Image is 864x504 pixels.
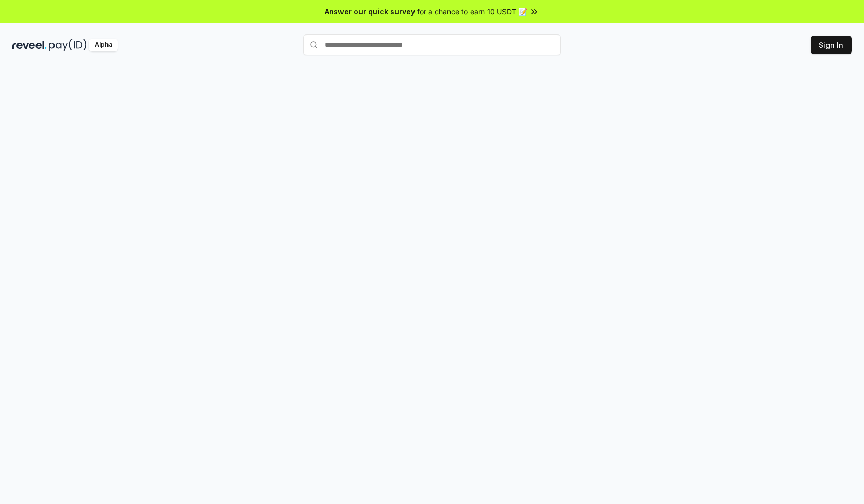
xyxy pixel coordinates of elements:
[12,39,47,51] img: reveel_dark
[49,39,87,51] img: pay_id
[89,39,118,51] div: Alpha
[325,6,415,17] span: Answer our quick survey
[417,6,527,17] span: for a chance to earn 10 USDT 📝
[811,36,852,54] button: Sign In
